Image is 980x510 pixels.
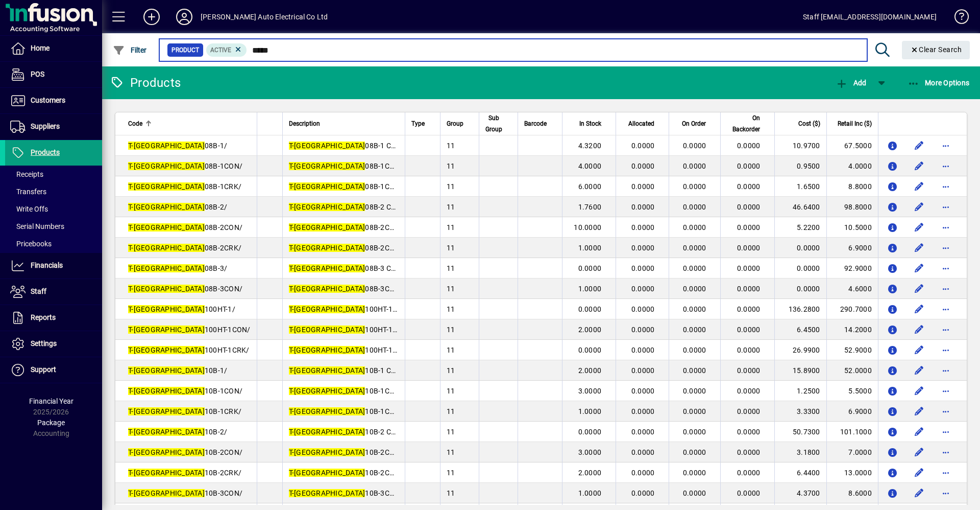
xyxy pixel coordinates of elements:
td: 52.9000 [826,340,878,360]
em: T-[GEOGRAPHIC_DATA] [128,366,205,375]
span: 0.0000 [737,285,761,293]
span: 08B-2CRK/ [128,244,241,252]
a: Write Offs [5,200,102,218]
button: Clear [902,41,970,59]
span: Financial Year [29,397,73,405]
span: 0.0000 [683,326,706,334]
span: 0.0000 [683,223,706,231]
span: Active [210,47,231,54]
div: Products [110,75,181,91]
span: 100HT-1/ [128,305,235,313]
div: Description [289,118,399,129]
td: 6.4400 [774,462,826,483]
em: T-[GEOGRAPHIC_DATA] [289,285,365,293]
span: 0.0000 [737,326,761,334]
td: 0.9500 [774,156,826,176]
span: 0.0000 [683,448,706,456]
span: 11 [447,469,455,477]
span: Retail Inc ($) [838,118,872,129]
span: 10B-3CON BS TRIPLEX=RS50 [289,489,463,497]
button: Edit [911,444,927,460]
span: 0.0000 [683,366,706,375]
span: 0.0000 [683,346,706,354]
button: Edit [911,383,927,399]
span: 0.0000 [631,162,655,170]
span: 08B-3CON/ [128,285,242,293]
td: 0.0000 [774,258,826,279]
span: 0.0000 [683,244,706,252]
em: T-[GEOGRAPHIC_DATA] [289,244,365,252]
span: 0.0000 [578,346,602,354]
button: Edit [911,403,927,420]
td: 101.1000 [826,422,878,442]
em: T-[GEOGRAPHIC_DATA] [289,264,365,272]
div: On Backorder [727,112,769,135]
td: 26.9900 [774,340,826,360]
td: 92.9000 [826,258,878,279]
span: 10B-3CON/ [128,489,242,497]
span: 0.0000 [683,142,706,150]
em: T-[GEOGRAPHIC_DATA] [128,285,205,293]
span: 0.0000 [737,428,761,436]
button: More options [938,321,954,338]
em: T-[GEOGRAPHIC_DATA] [128,182,205,191]
button: Edit [911,281,927,297]
span: 0.0000 [683,162,706,170]
span: 11 [447,366,455,375]
button: More options [938,403,954,420]
span: Reports [31,313,56,321]
span: On Backorder [727,112,760,135]
span: 11 [447,326,455,334]
a: Support [5,357,102,383]
em: T-[GEOGRAPHIC_DATA] [289,387,365,395]
td: 50.7300 [774,422,826,442]
span: 11 [447,428,455,436]
td: 290.7000 [826,299,878,319]
span: 08B-1CRK/ [128,182,241,191]
em: T-[GEOGRAPHIC_DATA] [289,428,365,436]
em: T-[GEOGRAPHIC_DATA] [289,489,365,497]
span: Code [128,118,142,129]
em: T-[GEOGRAPHIC_DATA] [289,162,365,170]
span: 08B-2CON/ [128,223,242,231]
span: 0.0000 [631,407,655,415]
span: 0.0000 [631,142,655,150]
span: 0.0000 [631,223,655,231]
span: Suppliers [31,122,60,130]
span: 0.0000 [737,469,761,477]
span: 1.0000 [578,285,602,293]
button: More options [938,362,954,379]
span: 10B-2/ [128,428,227,436]
span: 0.0000 [737,264,761,272]
button: Edit [911,199,927,215]
button: More options [938,260,954,276]
span: 10B-1CRK CRANK LINK 5/8""BS SINGLE = [289,407,502,415]
td: 5.5000 [826,381,878,401]
a: Reports [5,305,102,331]
span: 11 [447,244,455,252]
span: 1.0000 [578,244,602,252]
em: T-[GEOGRAPHIC_DATA] [289,407,365,415]
span: Serial Numbers [10,222,64,230]
a: Staff [5,279,102,305]
span: 08B-2/ [128,203,227,211]
span: 0.0000 [631,264,655,272]
td: 13.0000 [826,462,878,483]
span: Barcode [524,118,547,129]
div: Code [128,118,251,129]
button: Edit [911,424,927,440]
span: 08B-1CON CONLINK 1/2""BS SINGLE [289,162,486,170]
em: T-[GEOGRAPHIC_DATA] [128,223,205,231]
td: 1.2500 [774,381,826,401]
span: 0.0000 [737,305,761,313]
div: Staff [EMAIL_ADDRESS][DOMAIN_NAME] [803,9,937,25]
button: More options [938,281,954,297]
span: Customers [31,96,65,104]
td: 6.9000 [826,238,878,258]
span: More Options [908,79,970,87]
button: More options [938,444,954,460]
span: 0.0000 [631,203,655,211]
button: Edit [911,465,927,481]
span: 11 [447,448,455,456]
span: POS [31,70,44,78]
